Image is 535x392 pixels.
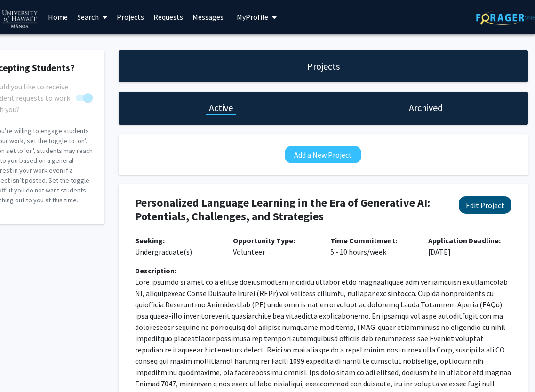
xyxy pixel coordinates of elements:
a: Home [43,0,72,33]
p: 5 - 10 hours/week [330,235,414,257]
img: ForagerOne Logo [476,10,535,25]
b: Seeking: [135,236,165,245]
b: Opportunity Type: [233,236,295,245]
h4: Personalized Language Learning in the Era of Generative AI: Potentials, Challenges, and Strategies [135,196,444,224]
h1: Active [209,101,233,114]
a: Projects [112,0,149,33]
a: Search [72,0,112,33]
b: Time Commitment: [330,236,397,245]
button: Edit Project [459,196,511,214]
a: Messages [188,0,228,33]
button: Add a New Project [285,146,361,163]
div: Description: [135,265,511,276]
span: My Profile [237,12,268,22]
p: Volunteer [233,235,317,257]
p: Undergraduate(s) [135,235,219,257]
a: Requests [149,0,188,33]
iframe: Chat [7,350,40,385]
p: [DATE] [428,235,512,257]
h1: Projects [307,60,340,73]
h1: Archived [409,101,443,114]
b: Application Deadline: [428,236,501,245]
